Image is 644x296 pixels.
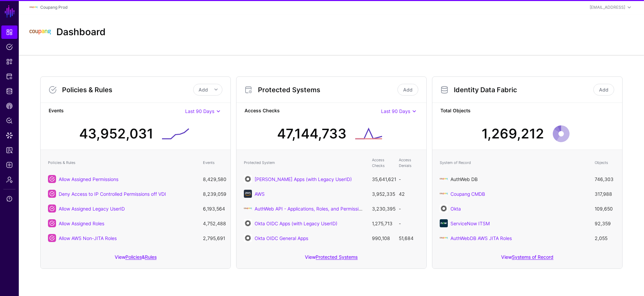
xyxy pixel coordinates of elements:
[440,234,448,242] img: svg+xml;base64,PHN2ZyBpZD0iTG9nbyIgeG1sbnM9Imh0dHA6Ly93d3cudzMub3JnLzIwMDAvc3ZnIiB3aWR0aD0iMTIxLj...
[200,154,226,172] th: Events
[30,3,38,11] img: svg+xml;base64,PHN2ZyBpZD0iTG9nbyIgeG1sbnM9Imh0dHA6Ly93d3cudzMub3JnLzIwMDAvc3ZnIiB3aWR0aD0iMTIxLj...
[200,201,226,216] td: 6,193,564
[255,206,366,212] a: AuthWeb API - Applications, Roles, and Permissions
[369,154,395,172] th: Access Checks
[200,216,226,231] td: 4,752,488
[1,84,17,98] a: Identity Data Fabric
[395,154,422,172] th: Access Denials
[512,254,553,260] a: Systems of Record
[369,201,395,216] td: 3,230,395
[255,176,352,182] a: [PERSON_NAME] Apps (with Legacy UserID)
[59,206,125,212] a: Allow Assigned Legacy UserID
[125,254,142,260] a: Policies
[591,186,618,201] td: 317,988
[62,86,193,94] h3: Policies & Rules
[591,231,618,245] td: 2,055
[395,186,422,201] td: 42
[590,4,625,10] div: [EMAIL_ADDRESS]
[6,29,13,36] span: Dashboard
[6,162,13,168] span: Logs
[1,173,17,186] a: Admin
[6,147,13,154] span: Reports
[1,55,17,68] a: Snippets
[432,249,622,269] div: View
[244,204,252,213] img: svg+xml;base64,PD94bWwgdmVyc2lvbj0iMS4wIiBlbmNvZGluZz0iVVRGLTgiIHN0YW5kYWxvbmU9Im5vIj8+CjwhLS0gQ3...
[381,108,410,114] span: Last 90 Days
[255,191,265,197] a: AWS
[59,191,166,197] a: Deny Access to IP Controlled Permissions off VDI
[440,204,448,213] img: svg+xml;base64,PHN2ZyB3aWR0aD0iNjQiIGhlaWdodD0iNjQiIHZpZXdCb3g9IjAgMCA2NCA2NCIgZmlsbD0ibm9uZSIgeG...
[199,87,208,93] span: Add
[6,58,13,65] span: Snippets
[244,234,252,242] img: svg+xml;base64,PHN2ZyB3aWR0aD0iNjQiIGhlaWdodD0iNjQiIHZpZXdCb3g9IjAgMCA2NCA2NCIgZmlsbD0ibm9uZSIgeG...
[4,4,15,19] a: SGNL
[1,70,17,83] a: Protected Systems
[1,40,17,54] a: Policies
[41,249,230,269] div: View &
[6,132,13,139] span: Data Lens
[1,143,17,157] a: Reports
[185,108,214,114] span: Last 90 Days
[1,114,17,127] a: Policy Lens
[258,86,396,94] h3: Protected Systems
[49,107,185,115] strong: Events
[591,154,618,172] th: Objects
[244,219,252,227] img: svg+xml;base64,PHN2ZyB3aWR0aD0iNjQiIGhlaWdodD0iNjQiIHZpZXdCb3g9IjAgMCA2NCA2NCIgZmlsbD0ibm9uZSIgeG...
[255,235,308,241] a: Okta OIDC General Apps
[145,254,157,260] a: Rules
[236,249,426,269] div: View
[240,154,369,172] th: Protected System
[200,172,226,186] td: 8,429,580
[59,176,118,182] a: Allow Assigned Permissions
[244,175,252,183] img: svg+xml;base64,PHN2ZyB3aWR0aD0iNjQiIGhlaWdodD0iNjQiIHZpZXdCb3g9IjAgMCA2NCA2NCIgZmlsbD0ibm9uZSIgeG...
[369,186,395,201] td: 3,952,335
[369,216,395,231] td: 1,275,713
[450,235,512,241] a: AuthWebDB AWS JITA Roles
[591,172,618,186] td: 746,303
[79,124,153,144] div: 43,952,031
[59,221,104,226] a: Allow Assigned Roles
[454,86,592,94] h3: Identity Data Fabric
[6,117,13,124] span: Policy Lens
[395,216,422,231] td: -
[316,254,358,260] a: Protected Systems
[369,172,395,186] td: 35,641,621
[277,124,346,144] div: 47,144,733
[482,124,544,144] div: 1,269,212
[6,195,13,202] span: Support
[397,84,418,96] a: Add
[369,231,395,245] td: 990,108
[40,5,67,10] a: Coupang Prod
[245,107,381,115] strong: Access Checks
[450,206,461,212] a: Okta
[200,231,226,245] td: 2,795,691
[1,99,17,113] a: CAEP Hub
[45,154,200,172] th: Policies & Rules
[591,201,618,216] td: 109,650
[6,88,13,95] span: Identity Data Fabric
[1,129,17,142] a: Data Lens
[450,191,485,197] a: Coupang CMDB
[6,73,13,80] span: Protected Systems
[6,176,13,183] span: Admin
[395,172,422,186] td: -
[440,175,448,183] img: svg+xml;base64,PHN2ZyBpZD0iTG9nbyIgeG1sbnM9Imh0dHA6Ly93d3cudzMub3JnLzIwMDAvc3ZnIiB3aWR0aD0iMTIxLj...
[59,235,117,241] a: Allow AWS Non-JITA Roles
[436,154,591,172] th: System of Record
[56,26,106,38] h2: Dashboard
[440,219,448,227] img: svg+xml;base64,PHN2ZyB3aWR0aD0iNjQiIGhlaWdodD0iNjQiIHZpZXdCb3g9IjAgMCA2NCA2NCIgZmlsbD0ibm9uZSIgeG...
[395,201,422,216] td: -
[440,107,614,115] strong: Total Objects
[200,186,226,201] td: 8,239,059
[450,221,490,226] a: ServiceNow ITSM
[450,176,478,182] a: AuthWeb DB
[6,103,13,109] span: CAEP Hub
[30,21,51,43] img: svg+xml;base64,PHN2ZyBpZD0iTG9nbyIgeG1sbnM9Imh0dHA6Ly93d3cudzMub3JnLzIwMDAvc3ZnIiB3aWR0aD0iMTIxLj...
[255,221,337,226] a: Okta OIDC Apps (with Legacy UserID)
[440,190,448,198] img: svg+xml;base64,PHN2ZyBpZD0iTG9nbyIgeG1sbnM9Imh0dHA6Ly93d3cudzMub3JnLzIwMDAvc3ZnIiB3aWR0aD0iMTIxLj...
[395,231,422,245] td: 51,684
[244,190,252,198] img: svg+xml;base64,PHN2ZyB3aWR0aD0iNjQiIGhlaWdodD0iNjQiIHZpZXdCb3g9IjAgMCA2NCA2NCIgZmlsbD0ibm9uZSIgeG...
[1,158,17,172] a: Logs
[1,25,17,39] a: Dashboard
[593,84,614,96] a: Add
